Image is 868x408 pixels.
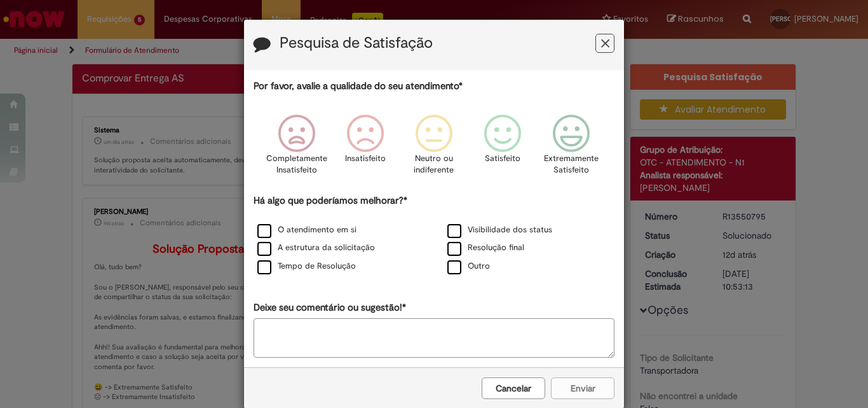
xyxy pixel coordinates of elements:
[257,242,375,254] label: A estrutura da solicitação
[333,105,398,192] div: Insatisfeito
[402,105,466,192] div: Neutro ou indiferente
[257,224,356,236] label: O atendimento em si
[254,194,614,276] div: Há algo que poderíamos melhorar?*
[266,153,327,176] p: Completamente Insatisfeito
[411,153,457,176] p: Neutro ou indiferente
[482,377,545,399] button: Cancelar
[280,35,433,52] label: Pesquisa de Satisfação
[539,105,604,192] div: Extremamente Satisfeito
[345,153,386,165] p: Insatisfeito
[470,105,535,192] div: Satisfeito
[544,153,599,176] p: Extremamente Satisfeito
[257,260,356,272] label: Tempo de Resolução
[264,105,329,192] div: Completamente Insatisfeito
[254,80,463,93] label: Por favor, avalie a qualidade do seu atendimento*
[447,224,552,236] label: Visibilidade dos status
[447,242,524,254] label: Resolução final
[254,301,406,314] label: Deixe seu comentário ou sugestão!*
[447,260,490,272] label: Outro
[485,153,520,165] p: Satisfeito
